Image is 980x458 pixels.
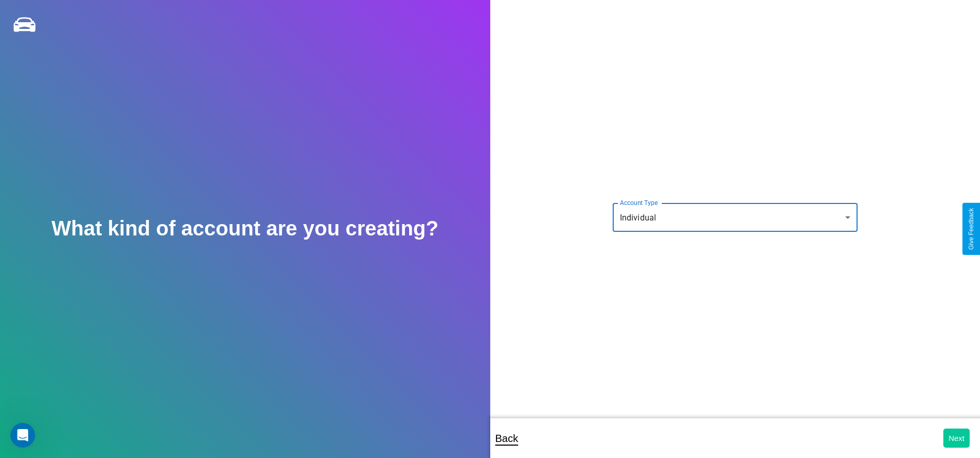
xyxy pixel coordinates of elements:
[613,203,858,232] div: Individual
[52,217,439,240] h2: What kind of account are you creating?
[968,208,975,250] div: Give Feedback
[620,198,658,207] label: Account Type
[495,429,518,448] p: Back
[943,429,970,448] button: Next
[10,423,35,448] iframe: Intercom live chat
